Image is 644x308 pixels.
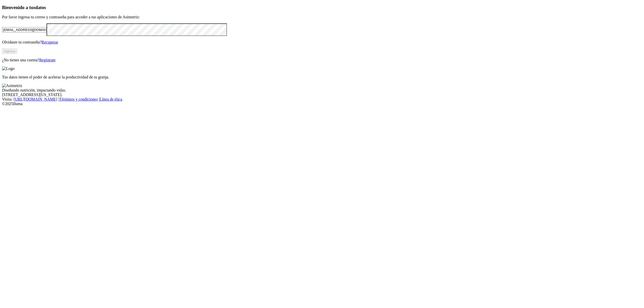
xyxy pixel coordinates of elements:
p: Tus datos tienen el poder de acelerar la productividad de tu granja. [2,75,642,79]
input: Tu correo [2,27,47,32]
span: datos [35,5,46,10]
h3: Bienvenido a tus [2,5,642,10]
a: [URL][DOMAIN_NAME] [14,97,57,101]
a: Línea de ética [100,97,122,101]
img: Logo [2,66,15,71]
p: Por favor ingresa tu correo y contraseña para acceder a tus aplicaciones de Asimetrix: [2,15,642,19]
p: Olvidaste tu contraseña? [2,40,642,45]
div: Visita : | | [2,97,642,102]
a: Términos y condiciones [59,97,98,101]
div: Diseñando nutrición, impactando vidas. [2,88,642,93]
div: [STREET_ADDRESS][US_STATE]. [2,93,642,97]
p: ¿No tienes una cuenta? [2,58,642,62]
a: Regístrate [39,58,56,62]
button: Ingresa [2,49,17,54]
a: Recuperar [42,40,58,44]
div: © 2025 Iluma [2,102,642,106]
img: Asimetrix [2,83,22,88]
